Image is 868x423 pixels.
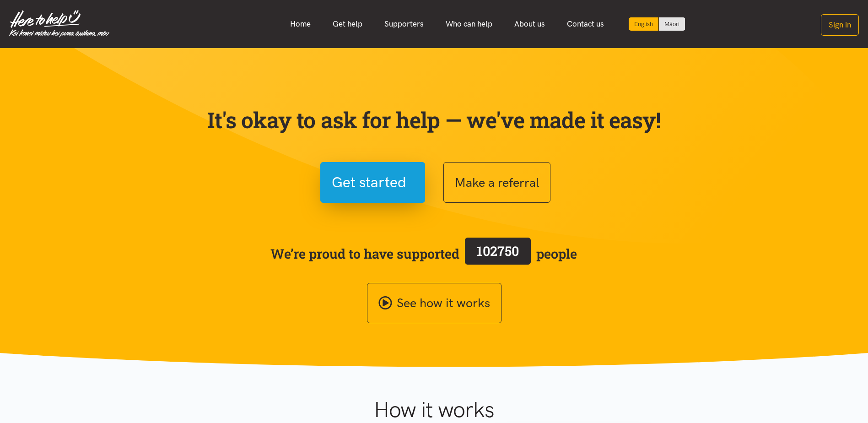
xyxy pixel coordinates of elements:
[443,162,550,203] button: Make a referral
[285,396,583,423] h1: How it works
[435,14,503,34] a: Who can help
[477,242,519,260] span: 102750
[322,14,373,34] a: Get help
[373,14,435,34] a: Supporters
[503,14,556,34] a: About us
[279,14,322,34] a: Home
[367,283,501,324] a: See how it works
[205,107,663,133] p: It's okay to ask for help — we've made it easy!
[320,162,425,203] button: Get started
[9,10,109,38] img: Home
[459,236,536,271] a: 102750
[270,236,577,271] span: We’re proud to have supported people
[629,17,659,31] div: Current language
[659,17,685,31] a: Switch to Te Reo Māori
[332,171,406,194] span: Get started
[556,14,615,34] a: Contact us
[629,17,685,31] div: Language toggle
[821,14,859,36] button: Sign in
